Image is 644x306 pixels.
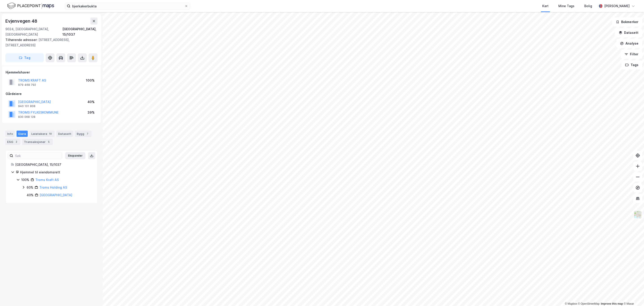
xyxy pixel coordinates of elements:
[85,131,90,136] div: 7
[75,131,91,137] div: Bygg
[18,115,35,119] div: 930 068 128
[5,17,38,25] div: Evjenvegen 48
[65,152,85,159] button: Ekspander
[27,185,33,190] div: 60%
[584,3,592,9] div: Bolig
[15,162,92,167] div: [GEOGRAPHIC_DATA], 15/1037
[48,131,53,136] div: 10
[20,170,92,175] div: Hjemmel til eiendomsrett
[18,104,35,108] div: 940 101 808
[5,37,94,48] div: [STREET_ADDRESS], [STREET_ADDRESS]
[601,302,623,305] a: Improve this map
[7,2,54,10] img: logo.f888ab2527a4732fd821a326f86c7f29.svg
[5,26,62,37] div: 9024, [GEOGRAPHIC_DATA], [GEOGRAPHIC_DATA]
[21,177,29,183] div: 100%
[86,78,95,83] div: 100%
[633,210,642,219] img: Z
[578,302,600,305] a: OpenStreetMap
[565,302,577,305] a: Mapbox
[558,3,574,9] div: Mine Tags
[6,70,97,75] div: Hjemmelshaver
[17,131,28,137] div: Eiere
[6,91,97,97] div: Gårdeiere
[22,139,53,145] div: Transaksjoner
[5,53,44,62] button: Tag
[5,131,15,137] div: Info
[47,140,51,144] div: 5
[542,3,549,9] div: Kart
[62,26,97,37] div: [GEOGRAPHIC_DATA], 15/1037
[621,50,642,59] button: Filter
[5,38,38,42] span: Tilhørende adresser:
[39,185,67,189] a: Troms Holding AS
[616,39,642,48] button: Analyse
[87,99,95,105] div: 40%
[612,17,642,26] button: Bokmerker
[87,110,95,115] div: 39%
[56,131,73,137] div: Datasett
[622,284,644,306] iframe: Chat Widget
[70,3,184,9] input: Søk på adresse, matrikkel, gårdeiere, leietakere eller personer
[14,140,19,144] div: 2
[5,139,20,145] div: ESG
[18,83,36,87] div: 979 468 792
[621,60,642,69] button: Tags
[13,152,62,159] input: Søk
[35,178,59,182] a: Troms Kraft AS
[615,28,642,37] button: Datasett
[30,131,55,137] div: Leietakere
[40,193,72,197] a: [GEOGRAPHIC_DATA]
[27,192,34,198] div: 40%
[604,3,630,9] div: [PERSON_NAME]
